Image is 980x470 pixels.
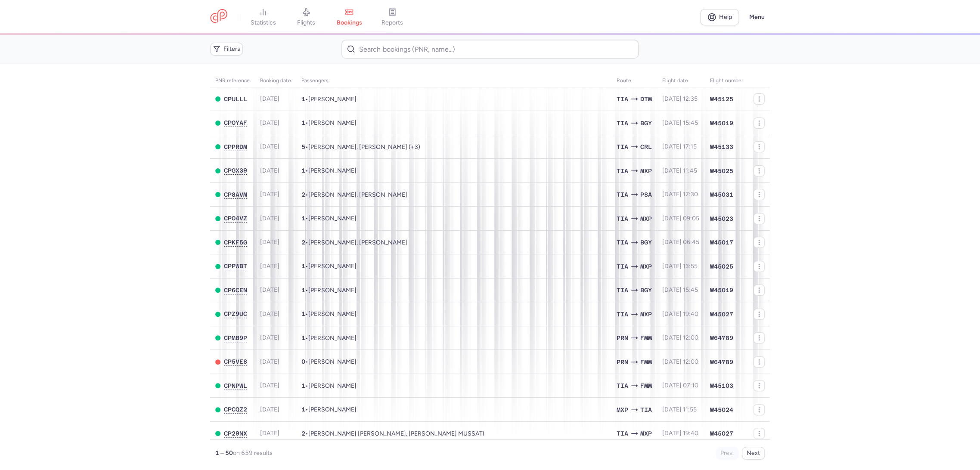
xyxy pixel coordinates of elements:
span: MXP [640,214,652,223]
strong: 1 – 50 [215,449,233,457]
span: [DATE] 17:15 [662,143,697,150]
span: TIA [617,285,628,295]
span: TIA [617,214,628,223]
span: 1 [301,96,305,102]
span: [DATE] [260,430,279,437]
a: Help [700,9,739,25]
span: 2 [301,239,305,246]
button: CP8AVM [224,191,247,198]
button: Menu [744,9,770,25]
a: reports [371,8,414,27]
span: • [301,143,420,151]
th: Passengers [296,74,611,87]
span: MXP [617,405,628,414]
button: CPO4VZ [224,215,247,222]
span: • [301,287,357,294]
span: 1 [301,263,305,269]
span: CPPWBT [224,263,247,269]
span: Andrea COLDEBELLA MUSSATI, Paola COLDEBELLA MUSSATI [308,430,484,437]
span: TIA [617,381,628,390]
span: Isidor ZABIKU [308,119,357,127]
span: TIA [640,405,652,414]
span: 1 [301,406,305,413]
span: • [301,239,407,246]
span: 1 [301,119,305,126]
button: Next [742,447,765,460]
span: TIA [617,262,628,271]
span: [DATE] 15:45 [662,286,698,294]
span: • [301,215,357,222]
span: [DATE] [260,334,279,341]
span: FMM [640,333,652,343]
span: [DATE] 17:30 [662,191,698,198]
span: W45025 [710,167,733,175]
span: TIA [617,166,628,176]
th: Route [611,74,657,87]
span: 1 [301,167,305,174]
span: 2 [301,430,305,437]
span: W45027 [710,429,733,438]
span: [DATE] 11:55 [662,406,697,413]
span: Endi COKU [308,263,357,270]
button: CPNPWL [224,382,247,390]
span: • [301,334,357,342]
span: Mehmet Deniz KAYA [308,96,357,103]
button: Prev. [716,447,738,460]
button: CPCQZ2 [224,406,247,413]
span: • [301,382,357,390]
a: statistics [242,8,285,27]
span: [DATE] [260,191,279,198]
span: CRL [640,142,652,152]
button: CPKF5G [224,239,247,246]
span: TIA [617,142,628,152]
span: 5 [301,143,305,150]
span: BGY [640,238,652,247]
span: W64789 [710,334,733,342]
span: MXP [640,262,652,271]
span: CPPRDM [224,143,247,150]
span: 1 [301,334,305,341]
span: CP6CEN [224,287,247,294]
span: W45133 [710,142,733,151]
span: [DATE] [260,358,279,365]
span: Artur ZEQIRAJ [308,310,357,318]
span: • [301,430,484,437]
a: CitizenPlane red outlined logo [210,9,227,25]
span: [DATE] [260,167,279,174]
span: [DATE] [260,263,279,270]
span: 1 [301,287,305,294]
span: TIA [617,190,628,199]
span: TIA [617,118,628,128]
span: BGY [640,118,652,128]
span: PRN [617,357,628,367]
th: Flight number [705,74,748,87]
span: [DATE] 06:45 [662,238,699,246]
span: CPZ9UC [224,310,247,317]
span: W45019 [710,286,733,294]
span: Adnan BERISH [308,334,357,342]
span: CPGX39 [224,167,247,174]
span: Giacomo MURARO, Federica TONAZZINI [308,191,407,198]
span: 2 [301,191,305,198]
span: [DATE] 12:00 [662,334,698,341]
span: • [301,263,357,270]
span: [DATE] [260,382,279,389]
button: CPMB9P [224,334,247,342]
span: flights [297,19,315,27]
span: FMM [640,381,652,390]
span: W45019 [710,119,733,127]
span: [DATE] [260,143,279,150]
button: CP6CEN [224,287,247,294]
button: CPPWBT [224,263,247,270]
span: • [301,191,407,198]
span: PSA [640,190,652,199]
span: TIA [617,309,628,319]
span: [DATE] [260,406,279,413]
span: • [301,119,357,127]
th: PNR reference [210,74,255,87]
span: W45027 [710,310,733,318]
span: CPULLL [224,96,247,102]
